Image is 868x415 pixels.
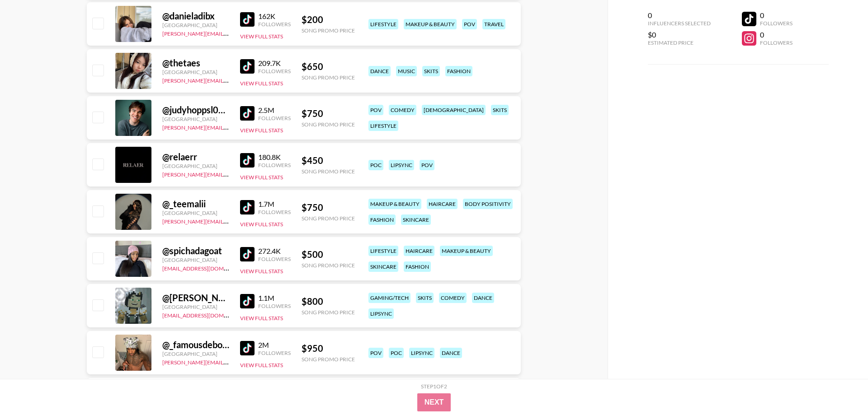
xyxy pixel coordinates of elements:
div: skits [491,105,509,115]
div: 0 [648,11,711,20]
button: View Full Stats [240,80,283,87]
a: [PERSON_NAME][EMAIL_ADDRESS][DOMAIN_NAME] [162,357,296,366]
div: 162K [258,12,291,21]
button: View Full Stats [240,315,283,322]
div: Followers [760,20,793,27]
img: TikTok [240,247,255,261]
div: pov [368,348,383,358]
button: View Full Stats [240,362,283,368]
div: Song Promo Price [302,309,355,316]
div: dance [368,66,391,76]
button: View Full Stats [240,33,283,40]
div: Followers [258,209,291,215]
div: 272.4K [258,247,291,256]
img: TikTok [240,200,255,214]
div: haircare [404,246,434,256]
img: TikTok [240,12,255,27]
div: fashion [368,214,396,225]
div: Followers [258,68,291,75]
div: Song Promo Price [302,74,355,81]
button: View Full Stats [240,127,283,134]
div: Song Promo Price [302,356,355,363]
div: [GEOGRAPHIC_DATA] [162,22,229,28]
div: haircare [427,199,458,209]
img: TikTok [240,294,255,308]
div: pov [420,160,434,170]
div: makeup & beauty [404,19,457,29]
div: Song Promo Price [302,27,355,34]
div: Followers [258,162,291,168]
div: 0 [760,30,793,39]
div: [GEOGRAPHIC_DATA] [162,210,229,216]
button: View Full Stats [240,221,283,228]
div: lifestyle [368,246,398,256]
div: Estimated Price [648,39,711,46]
button: Next [417,393,451,411]
div: 2.5M [258,106,291,115]
img: TikTok [240,59,255,74]
div: pov [462,19,477,29]
div: Song Promo Price [302,215,355,222]
div: fashion [404,261,431,272]
div: @ [PERSON_NAME].[PERSON_NAME] [162,292,229,303]
button: View Full Stats [240,268,283,275]
img: TikTok [240,341,255,355]
div: comedy [439,293,467,303]
div: $ 950 [302,343,355,354]
div: $ 500 [302,249,355,260]
div: [GEOGRAPHIC_DATA] [162,69,229,75]
div: Influencers Selected [648,20,711,27]
div: 180.8K [258,153,291,162]
div: dance [472,293,494,303]
div: @ judyhoppsl0vr69 [162,104,229,116]
div: @ relaerr [162,151,229,163]
iframe: Drift Widget Chat Controller [823,370,857,404]
div: $ 750 [302,108,355,119]
div: @ spichadagoat [162,245,229,256]
div: makeup & beauty [368,199,421,209]
div: $0 [648,30,711,39]
div: comedy [389,105,416,115]
div: music [396,66,417,76]
div: lipsync [389,160,414,170]
div: 1.1M [258,294,291,303]
div: Followers [760,39,793,46]
div: lipsync [368,308,394,319]
div: [GEOGRAPHIC_DATA] [162,303,229,310]
div: $ 650 [302,61,355,72]
div: gaming/tech [368,293,410,303]
div: Song Promo Price [302,262,355,269]
div: pov [368,105,383,115]
div: 209.7K [258,59,291,68]
div: $ 450 [302,155,355,166]
div: Followers [258,350,291,356]
div: Followers [258,303,291,309]
div: $ 200 [302,14,355,25]
div: Step 1 of 2 [421,383,447,390]
div: Followers [258,115,291,121]
img: TikTok [240,106,255,121]
div: 0 [760,11,793,20]
div: skits [422,66,440,76]
div: [GEOGRAPHIC_DATA] [162,256,229,263]
a: [PERSON_NAME][EMAIL_ADDRESS][DOMAIN_NAME] [162,216,296,225]
img: TikTok [240,153,255,168]
div: lifestyle [368,121,398,131]
div: makeup & beauty [440,246,493,256]
div: [DEMOGRAPHIC_DATA] [422,105,486,115]
button: View Full Stats [240,174,283,181]
a: [EMAIL_ADDRESS][DOMAIN_NAME] [162,263,253,272]
a: [PERSON_NAME][EMAIL_ADDRESS][DOMAIN_NAME] [162,28,296,37]
div: $ 800 [302,296,355,307]
div: lipsync [409,348,434,358]
a: [PERSON_NAME][EMAIL_ADDRESS][DOMAIN_NAME] [162,122,296,131]
div: skits [416,293,434,303]
div: travel [482,19,505,29]
div: dance [440,348,462,358]
div: 1.7M [258,200,291,209]
div: @ _famousdebo38 [162,339,229,350]
div: Song Promo Price [302,121,355,128]
div: Followers [258,21,291,28]
div: [GEOGRAPHIC_DATA] [162,350,229,357]
div: poc [389,348,404,358]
